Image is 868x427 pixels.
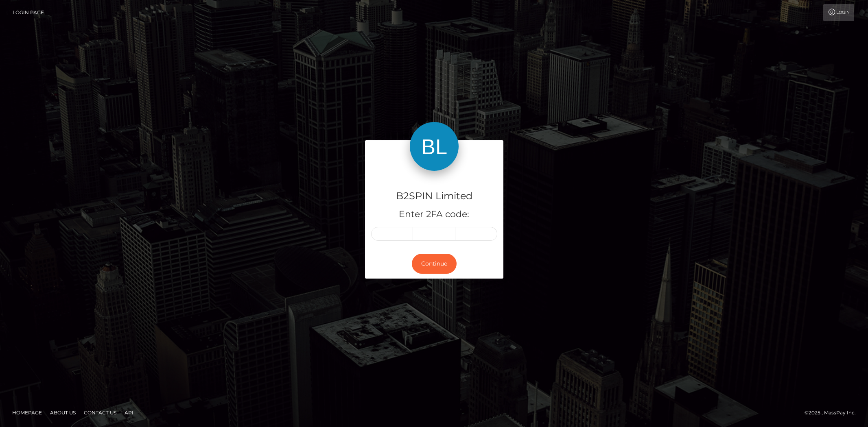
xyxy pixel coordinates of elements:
img: B2SPIN Limited [410,122,459,171]
a: Contact Us [81,406,120,419]
a: API [121,406,137,419]
div: © 2025 , MassPay Inc. [805,408,862,417]
button: Continue [412,254,457,274]
a: Login [823,4,854,21]
h5: Enter 2FA code: [371,208,497,221]
a: Homepage [9,406,45,419]
a: About Us [47,406,79,419]
h4: B2SPIN Limited [371,189,497,203]
a: Login Page [13,4,44,21]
